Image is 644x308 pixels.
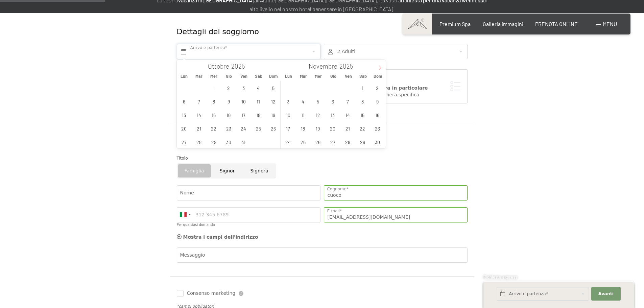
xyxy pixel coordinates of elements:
[237,108,250,121] span: Ottobre 17, 2025
[222,135,235,148] span: Ottobre 30, 2025
[252,108,265,121] span: Ottobre 18, 2025
[309,63,337,70] span: Novembre
[356,122,369,135] span: Novembre 22, 2025
[207,122,220,135] span: Ottobre 22, 2025
[371,135,384,148] span: Novembre 30, 2025
[371,81,384,94] span: Novembre 2, 2025
[192,122,206,135] span: Ottobre 21, 2025
[177,95,191,108] span: Ottobre 6, 2025
[177,155,468,162] div: Titolo
[282,95,295,108] span: Novembre 3, 2025
[341,122,354,135] span: Novembre 21, 2025
[267,95,280,108] span: Ottobre 12, 2025
[371,95,384,108] span: Novembre 9, 2025
[331,92,460,98] div: Vorrei scegliere una camera specifica
[281,74,296,78] span: Lun
[311,122,325,135] span: Novembre 19, 2025
[371,74,385,78] span: Dom
[535,21,578,27] a: PRENOTA ONLINE
[439,21,471,27] a: Premium Spa
[267,108,280,121] span: Ottobre 19, 2025
[326,122,339,135] span: Novembre 20, 2025
[296,122,310,135] span: Novembre 18, 2025
[222,108,235,121] span: Ottobre 16, 2025
[237,95,250,108] span: Ottobre 10, 2025
[177,108,191,121] span: Ottobre 13, 2025
[229,62,252,70] input: Year
[331,85,460,92] div: Prenotare una camera in particolare
[603,21,617,27] span: Menu
[192,135,206,148] span: Ottobre 28, 2025
[192,74,207,78] span: Mar
[177,135,191,148] span: Ottobre 27, 2025
[483,21,523,27] a: Galleria immagini
[341,108,354,121] span: Novembre 14, 2025
[356,74,371,78] span: Sab
[177,74,192,78] span: Lun
[483,274,517,280] span: Richiesta express
[296,95,310,108] span: Novembre 4, 2025
[237,81,250,94] span: Ottobre 3, 2025
[326,135,339,148] span: Novembre 27, 2025
[177,207,320,222] input: 312 345 6789
[296,108,310,121] span: Novembre 11, 2025
[296,135,310,148] span: Novembre 25, 2025
[311,108,325,121] span: Novembre 12, 2025
[221,74,236,78] span: Gio
[341,135,354,148] span: Novembre 28, 2025
[282,108,295,121] span: Novembre 10, 2025
[177,208,193,222] div: Italy (Italia): +39
[192,95,206,108] span: Ottobre 7, 2025
[187,290,236,297] span: Consenso marketing
[311,74,326,78] span: Mer
[177,27,419,37] div: Dettagli del soggiorno
[356,135,369,148] span: Novembre 29, 2025
[356,95,369,108] span: Novembre 8, 2025
[356,108,369,121] span: Novembre 15, 2025
[251,74,266,78] span: Sab
[341,74,356,78] span: Ven
[222,95,235,108] span: Ottobre 9, 2025
[207,74,221,78] span: Mer
[252,95,265,108] span: Ottobre 11, 2025
[237,135,250,148] span: Ottobre 31, 2025
[266,74,281,78] span: Dom
[177,122,191,135] span: Ottobre 20, 2025
[192,108,206,121] span: Ottobre 14, 2025
[356,81,369,94] span: Novembre 1, 2025
[591,287,620,301] button: Avanti
[208,63,229,70] span: Ottobre
[207,108,220,121] span: Ottobre 15, 2025
[222,122,235,135] span: Ottobre 23, 2025
[237,122,250,135] span: Ottobre 24, 2025
[222,81,235,94] span: Ottobre 2, 2025
[267,122,280,135] span: Ottobre 26, 2025
[183,234,258,240] span: Mostra i campi dell'indirizzo
[177,223,215,227] label: Per qualsiasi domanda
[236,74,251,78] span: Ven
[267,81,280,94] span: Ottobre 5, 2025
[326,95,339,108] span: Novembre 6, 2025
[326,108,339,121] span: Novembre 13, 2025
[371,122,384,135] span: Novembre 23, 2025
[337,62,360,70] input: Year
[341,95,354,108] span: Novembre 7, 2025
[371,108,384,121] span: Novembre 16, 2025
[326,74,341,78] span: Gio
[311,135,325,148] span: Novembre 26, 2025
[207,81,220,94] span: Ottobre 1, 2025
[207,95,220,108] span: Ottobre 8, 2025
[207,135,220,148] span: Ottobre 29, 2025
[282,122,295,135] span: Novembre 17, 2025
[252,122,265,135] span: Ottobre 25, 2025
[296,74,311,78] span: Mar
[598,291,614,297] span: Avanti
[282,135,295,148] span: Novembre 24, 2025
[252,81,265,94] span: Ottobre 4, 2025
[311,95,325,108] span: Novembre 5, 2025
